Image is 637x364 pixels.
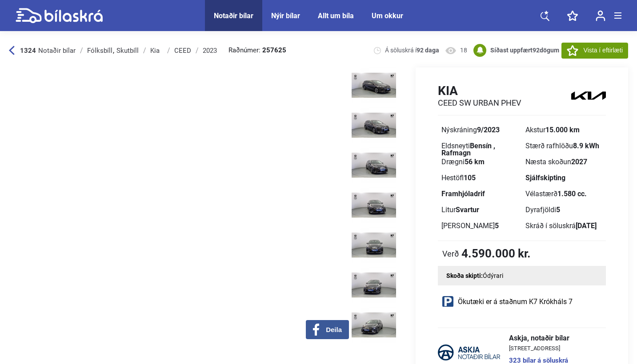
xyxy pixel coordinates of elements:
[495,222,499,230] b: 5
[228,47,286,54] span: Raðnúmer:
[525,142,602,150] div: Stærð rafhlöðu
[352,187,396,223] img: 1725978048_4513395092150254961_79603953325385066.jpg
[556,206,560,214] b: 5
[174,47,191,54] div: CEED
[571,83,606,108] img: logo Kia CEED SW URBAN PHEV
[87,47,112,54] div: Fólksbíll
[477,126,500,134] b: 9/2023
[262,47,286,54] b: 257625
[438,98,521,108] h2: CEED SW URBAN PHEV
[456,206,479,214] b: Svartur
[465,158,485,166] b: 56 km
[352,227,396,263] img: 1725978049_4402110892379082159_79603953649908377.jpg
[203,47,217,54] div: 2023
[352,147,396,183] img: 1725978048_1164693685983297138_79603952888863986.jpg
[441,190,485,198] b: Framhjóladrif
[576,222,597,230] b: [DATE]
[372,12,403,20] a: Um okkur
[306,320,349,339] button: Deila
[446,272,483,279] strong: Skoða skipti:
[441,127,518,134] div: Nýskráning
[573,142,599,150] b: 8.9 kWh
[509,335,569,342] span: Askja, notaðir bílar
[458,298,573,305] span: Ökutæki er á staðnum K7 Krókháls 7
[533,47,540,54] span: 92
[352,107,396,143] img: 1725978048_6174028787046953061_79603952597918388.jpg
[326,326,342,334] span: Deila
[525,158,602,166] div: Næsta skoðun
[596,10,605,21] img: user-login.svg
[525,127,602,134] div: Akstur
[438,83,521,98] h1: Kia
[214,12,253,20] a: Notaðir bílar
[318,12,354,20] a: Allt um bíla
[571,158,587,166] b: 2027
[509,345,569,351] span: [STREET_ADDRESS]
[116,47,139,54] div: Skutbíll
[271,12,300,20] a: Nýir bílar
[490,47,559,54] b: Síðast uppfært dögum
[525,190,602,198] div: Vélastærð
[442,249,459,258] span: Verð
[352,67,396,103] img: 1725978047_4906888895043365144_79603952157162090.jpg
[441,206,518,214] div: Litur
[352,307,396,343] img: 1725978049_3789798985707229928_79603954316239348.jpg
[509,357,569,364] a: 323 bílar á söluskrá
[20,47,36,55] b: 1324
[441,142,518,150] div: Eldsneyti
[441,222,518,229] div: [PERSON_NAME]
[385,46,439,55] span: Á söluskrá í
[417,47,439,54] b: 92 daga
[525,206,602,214] div: Dyrafjöldi
[545,126,580,134] b: 15.000 km
[525,222,602,229] div: Skráð í söluskrá
[525,174,565,182] b: Sjálfskipting
[483,272,503,279] span: Ódýrari
[441,142,495,157] b: Bensín , Rafmagn
[561,43,628,59] button: Vista í eftirlæti
[38,47,76,55] span: Notaðir bílar
[441,158,518,166] div: Drægni
[150,47,163,54] div: Kia
[464,174,476,182] b: 105
[461,248,531,259] b: 4.590.000 kr.
[557,190,587,198] b: 1.580 cc.
[460,46,467,55] span: 18
[584,46,623,55] span: Vista í eftirlæti
[352,267,396,303] img: 1725978049_5733167808906588126_79603954022690003.jpg
[441,174,518,182] div: Hestöfl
